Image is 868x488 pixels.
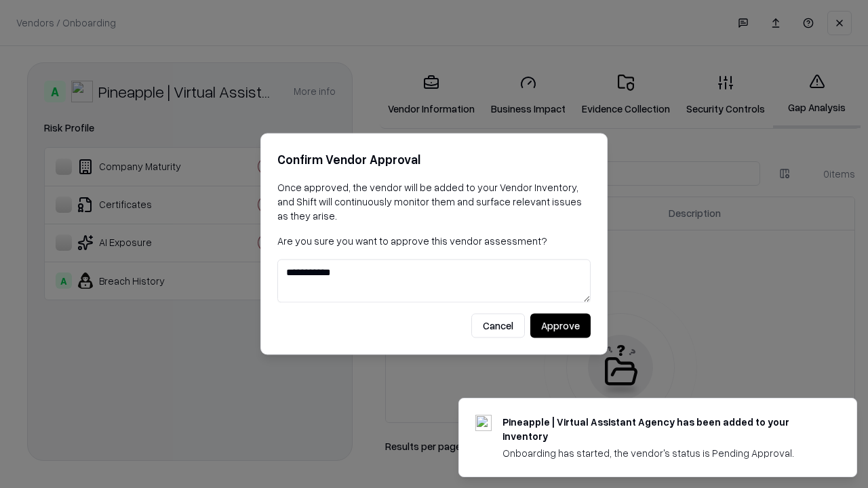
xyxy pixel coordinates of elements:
[471,314,525,338] button: Cancel
[475,415,492,431] img: trypineapple.com
[277,150,591,169] h2: Confirm Vendor Approval
[277,234,591,248] p: Are you sure you want to approve this vendor assessment?
[502,446,824,460] div: Onboarding has started, the vendor's status is Pending Approval.
[502,415,824,443] div: Pineapple | Virtual Assistant Agency has been added to your inventory
[277,180,591,223] p: Once approved, the vendor will be added to your Vendor Inventory, and Shift will continuously mon...
[530,314,591,338] button: Approve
